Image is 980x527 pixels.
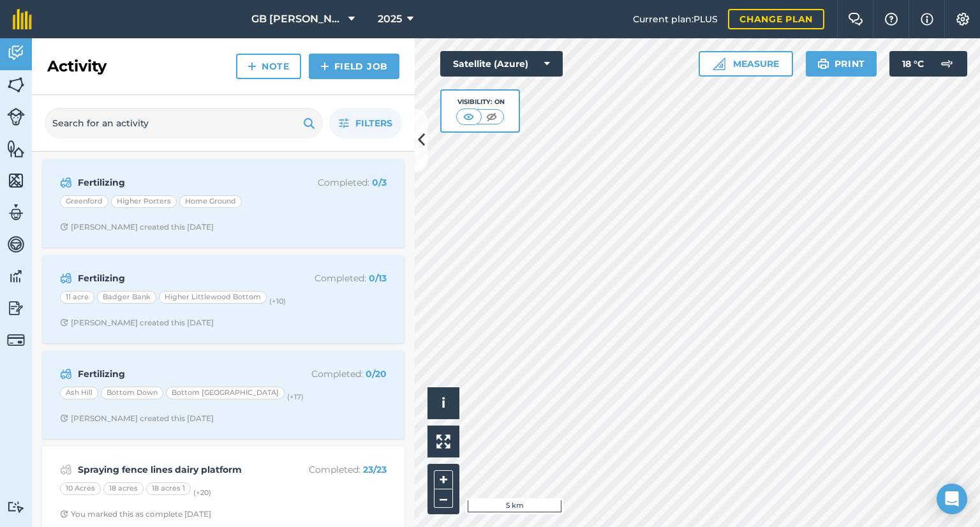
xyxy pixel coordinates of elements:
[193,488,211,497] small: (+ 20 )
[461,110,477,123] img: svg+xml;base64,PHN2ZyB4bWxucz0iaHR0cDovL3d3dy53My5vcmcvMjAwMC9zdmciIHdpZHRoPSI1MCIgaGVpZ2h0PSI0MC...
[303,115,315,131] img: svg+xml;base64,PHN2ZyB4bWxucz0iaHR0cDovL3d3dy53My5vcmcvMjAwMC9zdmciIHdpZHRoPSIxOSIgaGVpZ2h0PSIyNC...
[50,359,397,431] a: FertilizingCompleted: 0/20Ash HillBottom DownBottom [GEOGRAPHIC_DATA](+17)Clock with arrow pointi...
[7,299,25,318] img: svg+xml;base64,PD94bWwgdmVyc2lvbj0iMS4wIiBlbmNvZGluZz0idXRmLTgiPz4KPCEtLSBHZW5lcmF0b3I6IEFkb2JlIE...
[60,223,68,231] img: Clock with arrow pointing clockwise
[60,366,72,382] img: svg+xml;base64,PD94bWwgdmVyc2lvbj0iMS4wIiBlbmNvZGluZz0idXRmLTgiPz4KPCEtLSBHZW5lcmF0b3I6IEFkb2JlIE...
[309,54,399,79] a: Field Job
[166,387,285,399] div: Bottom [GEOGRAPHIC_DATA]
[955,13,970,26] img: A cog icon
[60,175,72,190] img: svg+xml;base64,PD94bWwgdmVyc2lvbj0iMS4wIiBlbmNvZGluZz0idXRmLTgiPz4KPCEtLSBHZW5lcmF0b3I6IEFkb2JlIE...
[434,489,453,508] button: –
[427,387,459,419] button: i
[60,271,72,286] img: svg+xml;base64,PD94bWwgdmVyc2lvbj0iMS4wIiBlbmNvZGluZz0idXRmLTgiPz4KPCEtLSBHZW5lcmF0b3I6IEFkb2JlIE...
[60,195,108,208] div: Greenford
[45,108,323,138] input: Search for an activity
[363,464,387,475] strong: 23 / 23
[902,51,924,77] span: 18 ° C
[921,11,933,27] img: svg+xml;base64,PHN2ZyB4bWxucz0iaHR0cDovL3d3dy53My5vcmcvMjAwMC9zdmciIHdpZHRoPSIxNyIgaGVpZ2h0PSIxNy...
[285,175,387,189] p: Completed :
[285,271,387,285] p: Completed :
[146,482,191,495] div: 18 acres 1
[7,501,25,513] img: svg+xml;base64,PD94bWwgdmVyc2lvbj0iMS4wIiBlbmNvZGluZz0idXRmLTgiPz4KPCEtLSBHZW5lcmF0b3I6IEFkb2JlIE...
[436,434,450,449] img: Four arrows, one pointing top left, one top right, one bottom right and the last bottom left
[440,51,563,77] button: Satellite (Azure)
[372,177,387,188] strong: 0 / 3
[7,331,25,349] img: svg+xml;base64,PD94bWwgdmVyc2lvbj0iMS4wIiBlbmNvZGluZz0idXRmLTgiPz4KPCEtLSBHZW5lcmF0b3I6IEFkb2JlIE...
[7,235,25,254] img: svg+xml;base64,PD94bWwgdmVyc2lvbj0iMS4wIiBlbmNvZGluZz0idXRmLTgiPz4KPCEtLSBHZW5lcmF0b3I6IEFkb2JlIE...
[7,75,25,94] img: svg+xml;base64,PHN2ZyB4bWxucz0iaHR0cDovL3d3dy53My5vcmcvMjAwMC9zdmciIHdpZHRoPSI1NiIgaGVpZ2h0PSI2MC...
[889,51,967,77] button: 18 °C
[817,56,829,71] img: svg+xml;base64,PHN2ZyB4bWxucz0iaHR0cDovL3d3dy53My5vcmcvMjAwMC9zdmciIHdpZHRoPSIxOSIgaGVpZ2h0PSIyNC...
[60,413,214,424] div: [PERSON_NAME] created this [DATE]
[355,116,392,130] span: Filters
[47,56,107,77] h2: Activity
[848,13,863,26] img: Two speech bubbles overlapping with the left bubble in the forefront
[484,110,500,123] img: svg+xml;base64,PHN2ZyB4bWxucz0iaHR0cDovL3d3dy53My5vcmcvMjAwMC9zdmciIHdpZHRoPSI1MCIgaGVpZ2h0PSI0MC...
[50,454,397,527] a: Spraying fence lines dairy platformCompleted: 23/2310 Acres18 acres18 acres 1(+20)Clock with arro...
[78,463,280,477] strong: Spraying fence lines dairy platform
[713,57,725,70] img: Ruler icon
[251,11,343,27] span: GB [PERSON_NAME] Farms
[633,12,718,26] span: Current plan : PLUS
[442,395,445,411] span: i
[103,482,144,495] div: 18 acres
[13,9,32,29] img: fieldmargin Logo
[699,51,793,77] button: Measure
[728,9,824,29] a: Change plan
[7,108,25,126] img: svg+xml;base64,PD94bWwgdmVyc2lvbj0iMS4wIiBlbmNvZGluZz0idXRmLTgiPz4KPCEtLSBHZW5lcmF0b3I6IEFkb2JlIE...
[60,387,98,399] div: Ash Hill
[320,59,329,74] img: svg+xml;base64,PHN2ZyB4bWxucz0iaHR0cDovL3d3dy53My5vcmcvMjAwMC9zdmciIHdpZHRoPSIxNCIgaGVpZ2h0PSIyNC...
[937,484,967,514] div: Open Intercom Messenger
[7,171,25,190] img: svg+xml;base64,PHN2ZyB4bWxucz0iaHR0cDovL3d3dy53My5vcmcvMjAwMC9zdmciIHdpZHRoPSI1NiIgaGVpZ2h0PSI2MC...
[806,51,877,77] button: Print
[366,368,387,380] strong: 0 / 20
[934,51,960,77] img: svg+xml;base64,PD94bWwgdmVyc2lvbj0iMS4wIiBlbmNvZGluZz0idXRmLTgiPz4KPCEtLSBHZW5lcmF0b3I6IEFkb2JlIE...
[285,463,387,477] p: Completed :
[60,318,214,328] div: [PERSON_NAME] created this [DATE]
[159,291,267,304] div: Higher Littlewood Bottom
[60,414,68,422] img: Clock with arrow pointing clockwise
[7,267,25,286] img: svg+xml;base64,PD94bWwgdmVyc2lvbj0iMS4wIiBlbmNvZGluZz0idXRmLTgiPz4KPCEtLSBHZW5lcmF0b3I6IEFkb2JlIE...
[60,462,72,477] img: svg+xml;base64,PD94bWwgdmVyc2lvbj0iMS4wIiBlbmNvZGluZz0idXRmLTgiPz4KPCEtLSBHZW5lcmF0b3I6IEFkb2JlIE...
[7,139,25,158] img: svg+xml;base64,PHN2ZyB4bWxucz0iaHR0cDovL3d3dy53My5vcmcvMjAwMC9zdmciIHdpZHRoPSI1NiIgaGVpZ2h0PSI2MC...
[369,272,387,284] strong: 0 / 13
[78,271,280,285] strong: Fertilizing
[456,97,505,107] div: Visibility: On
[7,203,25,222] img: svg+xml;base64,PD94bWwgdmVyc2lvbj0iMS4wIiBlbmNvZGluZz0idXRmLTgiPz4KPCEtLSBHZW5lcmF0b3I6IEFkb2JlIE...
[97,291,156,304] div: Badger Bank
[111,195,177,208] div: Higher Porters
[378,11,402,27] span: 2025
[101,387,163,399] div: Bottom Down
[78,175,280,189] strong: Fertilizing
[78,367,280,381] strong: Fertilizing
[50,167,397,240] a: FertilizingCompleted: 0/3GreenfordHigher PortersHome GroundClock with arrow pointing clockwise[PE...
[60,291,94,304] div: 11 acre
[60,510,68,518] img: Clock with arrow pointing clockwise
[287,392,304,401] small: (+ 17 )
[50,263,397,336] a: FertilizingCompleted: 0/1311 acreBadger BankHigher Littlewood Bottom(+10)Clock with arrow pointin...
[179,195,242,208] div: Home Ground
[269,297,286,306] small: (+ 10 )
[434,470,453,489] button: +
[248,59,256,74] img: svg+xml;base64,PHN2ZyB4bWxucz0iaHR0cDovL3d3dy53My5vcmcvMjAwMC9zdmciIHdpZHRoPSIxNCIgaGVpZ2h0PSIyNC...
[60,509,211,519] div: You marked this as complete [DATE]
[285,367,387,381] p: Completed :
[60,318,68,327] img: Clock with arrow pointing clockwise
[329,108,402,138] button: Filters
[236,54,301,79] a: Note
[884,13,899,26] img: A question mark icon
[7,43,25,63] img: svg+xml;base64,PD94bWwgdmVyc2lvbj0iMS4wIiBlbmNvZGluZz0idXRmLTgiPz4KPCEtLSBHZW5lcmF0b3I6IEFkb2JlIE...
[60,222,214,232] div: [PERSON_NAME] created this [DATE]
[60,482,101,495] div: 10 Acres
